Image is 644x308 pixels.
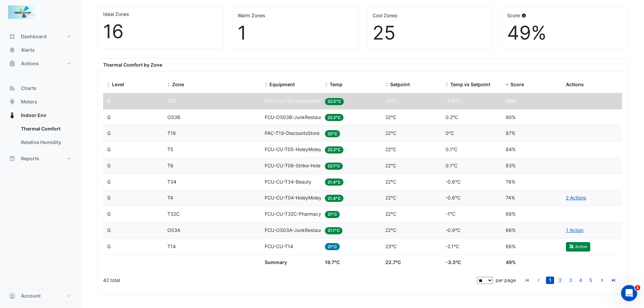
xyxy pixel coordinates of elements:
span: G [107,211,111,217]
span: 22.7°C [385,259,401,265]
span: 99% [506,98,516,104]
span: T22 [167,98,176,104]
span: 21.4°C [325,195,343,202]
span: 22°C [385,114,396,120]
button: Alerts [5,43,76,57]
span: 22°C [385,179,396,185]
span: FCU-CU-T14 [265,243,293,249]
span: -0.5°C [446,98,460,104]
span: G [107,179,111,185]
span: 66% [506,227,516,233]
span: T6 [167,163,173,168]
span: -0.9°C [446,227,460,233]
span: -3.3°C [446,259,461,265]
span: 22°C [385,130,396,136]
iframe: Intercom live chat [621,285,637,301]
app-icon: Reports [9,155,16,162]
span: 21°C [325,243,340,250]
app-icon: Alerts [9,47,16,53]
span: 22°C [325,130,340,137]
span: per page [496,277,516,283]
app-icon: Meters [9,98,16,105]
a: 2 Actions [566,195,586,200]
span: G [107,98,111,104]
span: Temp [330,81,342,87]
b: Thermal Comfort by Zone [103,62,162,68]
button: Charts [5,81,76,95]
span: FCU-CU-T06-Strike-HoleyMoley [265,163,336,168]
span: PAC-T19-DiscountsStore [265,130,319,136]
span: G [107,195,111,200]
span: T14 [167,243,176,249]
span: 84% [506,146,516,152]
span: -0.6°C [446,179,460,185]
div: 1 [238,22,353,44]
span: T32C [167,211,180,217]
span: 0.2°C [446,114,458,120]
span: Setpoint [390,81,410,87]
span: 22.1°C [325,163,343,170]
span: -0.6°C [446,195,460,200]
span: Level [112,81,124,87]
span: 22°C [385,211,396,217]
span: T5 [167,146,173,152]
span: 78% [506,179,515,185]
span: Account [21,292,41,299]
div: 25 [373,22,487,44]
div: Ideal Zones [103,10,218,18]
span: 21.4°C [325,179,343,186]
a: 5 [587,277,595,284]
div: 16 [103,20,218,43]
a: 2 [556,277,564,284]
app-icon: Charts [9,85,16,92]
span: OS3B [167,114,180,120]
span: 0.1°C [446,146,457,152]
a: Thermal Comfort [16,122,76,136]
button: Indoor Env [5,109,76,122]
span: Meters [21,98,37,105]
button: Action [566,242,590,252]
span: FCU-CU-T04-HoleyMoley [265,195,321,200]
a: go to previous page [534,277,543,284]
button: Actions [5,57,76,70]
div: Indoor Env [5,122,76,152]
span: 83% [506,163,516,168]
span: FCU-OS03B-JunkRestaurant [265,114,329,120]
span: 21°C [325,211,340,218]
a: 1 [546,277,554,284]
span: Charts [21,85,37,92]
span: Reports [21,155,39,162]
span: 0°C [446,130,454,136]
a: go to last page [610,277,618,284]
span: 22°C [385,227,396,233]
span: G [107,114,111,120]
span: OS3A [167,227,180,233]
a: Relative Humidity [16,136,76,149]
span: Equipment [269,81,295,87]
app-icon: Actions [9,60,16,67]
span: 22°C [385,163,396,168]
span: FCU-CU-T22-IncomeTaxProfessionals [265,98,348,104]
span: 68% [506,211,516,217]
span: 21.1°C [325,227,342,234]
span: Actions [21,60,39,67]
a: go to first page [523,277,531,284]
button: Reports [5,152,76,165]
div: Warm Zones [238,12,353,19]
span: G [107,163,111,168]
li: page 5 [586,277,596,284]
button: Account [5,289,76,303]
div: Score [507,12,622,19]
li: page 4 [575,277,586,284]
span: 22.2°C [325,114,343,121]
span: Zone [172,81,184,87]
img: Company Logo [8,5,39,19]
li: page 3 [565,277,575,284]
span: 22°C [385,146,396,152]
span: 1 [635,285,640,290]
span: G [107,227,111,233]
span: Score [510,81,524,87]
div: Summary [265,259,317,266]
a: 4 [576,277,585,284]
span: 0.1°C [446,163,457,168]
